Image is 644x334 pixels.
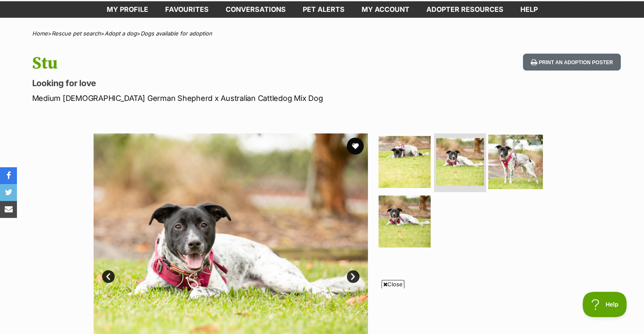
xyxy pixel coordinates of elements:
img: Photo of Stu [436,138,484,186]
span: Close [381,280,404,288]
a: Favourites [157,1,217,18]
iframe: Advertisement [117,292,528,330]
img: Photo of Stu [379,196,431,247]
a: Adopt a dog [105,30,137,37]
a: Home [32,30,48,37]
button: favourite [347,138,364,155]
a: My profile [98,1,157,18]
iframe: Help Scout Beacon - Open [583,292,627,317]
a: My account [353,1,418,18]
button: Print an adoption poster [523,54,620,71]
a: Dogs available for adoption [141,30,212,37]
a: Adopter resources [418,1,512,18]
a: Pet alerts [294,1,353,18]
p: Medium [DEMOGRAPHIC_DATA] German Shepherd x Australian Cattledog Mix Dog [32,92,390,104]
a: Prev [102,270,115,283]
p: Looking for love [32,77,390,89]
h1: Stu [32,54,390,73]
img: Photo of Stu [379,136,431,188]
div: > > > [11,30,633,37]
a: Next [347,270,359,283]
img: Photo of Stu [488,134,543,189]
a: Help [512,1,546,18]
a: Rescue pet search [52,30,101,37]
a: conversations [217,1,294,18]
